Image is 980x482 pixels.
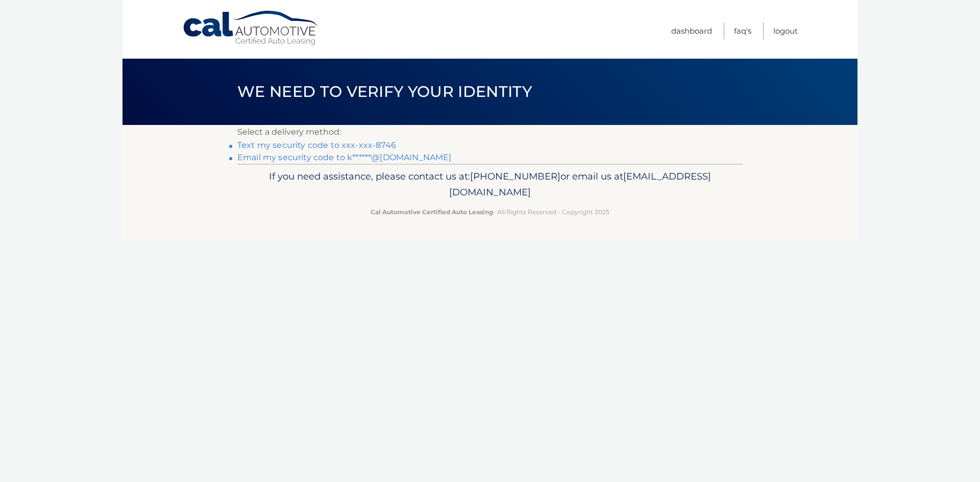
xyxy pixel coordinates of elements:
[244,207,736,217] p: - All Rights Reserved - Copyright 2025
[244,168,736,201] p: If you need assistance, please contact us at: or email us at
[237,140,396,150] a: Text my security code to xxx-xxx-8746
[671,22,712,39] a: Dashboard
[371,208,493,216] strong: Cal Automotive Certified Auto Leasing
[237,82,532,101] span: We need to verify your identity
[773,22,798,39] a: Logout
[734,22,751,39] a: FAQ's
[237,153,452,162] a: Email my security code to k******@[DOMAIN_NAME]
[182,10,320,46] a: Cal Automotive
[470,170,560,182] span: [PHONE_NUMBER]
[237,125,743,139] p: Select a delivery method:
